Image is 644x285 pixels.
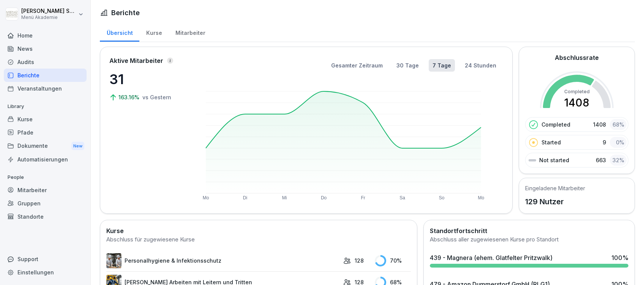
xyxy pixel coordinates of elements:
[4,153,87,166] a: Automatisierungen
[282,195,287,200] text: Mi
[321,195,327,200] text: Do
[118,93,141,101] p: 163.16%
[71,142,84,150] div: New
[139,22,169,42] a: Kurse
[541,121,570,128] p: Completed
[243,195,247,200] text: Di
[4,29,87,42] a: Home
[4,139,87,153] a: DokumenteNew
[4,266,87,279] a: Einstellungen
[4,210,87,223] a: Standorte
[611,253,628,262] div: 100 %
[4,113,87,126] a: Kurse
[555,53,599,62] h2: Abschlussrate
[439,195,445,200] text: So
[109,69,185,89] p: 31
[525,184,585,192] h5: Eingeladene Mitarbeiter
[4,69,87,82] a: Berichte
[4,126,87,139] a: Pfade
[109,56,163,65] p: Aktive Mitarbeiter
[430,253,552,262] div: 439 - Magnera (ehem. Glatfelter Pritzwalk)
[169,22,212,42] a: Mitarbeiter
[100,22,139,42] a: Übersicht
[4,82,87,95] a: Veranstaltungen
[21,15,77,20] p: Menü Akademie
[400,195,406,200] text: Sa
[21,8,77,14] p: [PERSON_NAME] Schülzke
[4,100,87,113] p: Library
[429,59,455,72] button: 7 Tage
[610,119,627,130] div: 68 %
[375,255,411,266] div: 70 %
[393,59,423,72] button: 30 Tage
[593,121,606,128] p: 1408
[478,195,485,200] text: Mo
[203,195,209,200] text: Mo
[430,226,628,235] h2: Standortfortschritt
[4,197,87,210] a: Gruppen
[525,196,585,207] p: 129 Nutzer
[430,235,628,244] div: Abschluss aller zugewiesenen Kurse pro Standort
[142,93,171,101] p: vs Gestern
[596,156,606,164] p: 663
[461,59,500,72] button: 24 Stunden
[610,137,627,148] div: 0 %
[4,139,87,153] div: Dokumente
[111,8,140,18] h1: Berichte
[610,155,627,166] div: 32 %
[355,257,364,265] p: 128
[4,42,87,55] a: News
[4,171,87,183] p: People
[541,138,561,146] p: Started
[4,55,87,69] a: Audits
[327,59,387,72] button: Gesamter Zeitraum
[427,250,631,271] a: 439 - Magnera (ehem. Glatfelter Pritzwalk)100%
[106,226,411,235] h2: Kurse
[539,156,569,164] p: Not started
[106,253,339,268] a: Personalhygiene & Infektionsschutz
[106,253,122,268] img: tq1iwfpjw7gb8q143pboqzza.png
[4,183,87,197] a: Mitarbeiter
[361,195,365,200] text: Fr
[106,235,411,244] div: Abschluss für zugewiesene Kurse
[4,252,87,266] div: Support
[603,138,606,146] p: 9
